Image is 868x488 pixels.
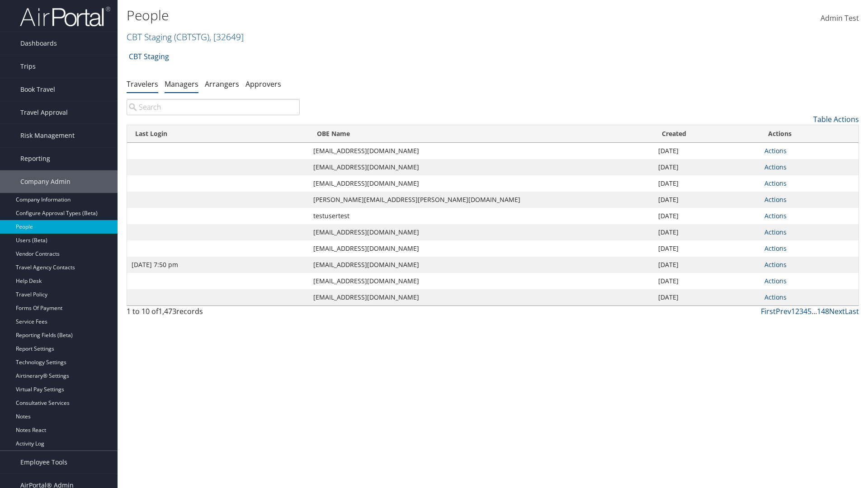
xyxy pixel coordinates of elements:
td: [EMAIL_ADDRESS][DOMAIN_NAME] [309,159,654,175]
a: 4 [803,306,807,316]
td: [DATE] [654,175,760,192]
a: Actions [764,293,787,301]
a: 3 [799,306,803,316]
a: Actions [764,146,787,155]
a: Actions [764,260,787,269]
span: Company Admin [20,170,71,193]
a: Actions [764,277,787,285]
a: Actions [764,195,787,204]
span: Travel Approval [20,101,68,124]
a: Arrangers [205,79,239,89]
a: Managers [165,79,198,89]
a: Table Actions [813,114,859,124]
td: testusertest [309,208,654,224]
a: First [761,306,776,316]
td: [DATE] [654,224,760,240]
a: Actions [764,211,787,220]
td: [EMAIL_ADDRESS][DOMAIN_NAME] [309,240,654,257]
td: [EMAIL_ADDRESS][DOMAIN_NAME] [309,257,654,273]
a: 148 [817,306,829,316]
a: Prev [776,306,791,316]
h1: People [127,6,615,25]
a: Next [829,306,845,316]
a: 2 [795,306,799,316]
img: airportal-logo.png [20,6,110,27]
span: Reporting [20,147,50,170]
td: [EMAIL_ADDRESS][DOMAIN_NAME] [309,289,654,305]
span: Risk Management [20,124,75,147]
td: [DATE] [654,143,760,159]
th: OBE Name: activate to sort column ascending [309,125,654,143]
a: Actions [764,179,787,188]
span: Admin Test [821,13,859,23]
th: Actions [760,125,859,143]
td: [DATE] [654,273,760,289]
td: [DATE] [654,289,760,305]
span: ( CBTSTG ) [174,31,209,43]
td: [DATE] [654,159,760,175]
a: 5 [807,306,811,316]
span: … [811,306,817,316]
input: Search [127,99,300,115]
span: Employee Tools [20,451,67,474]
a: Admin Test [821,5,859,33]
a: Actions [764,228,787,236]
span: , [ 32649 ] [209,31,244,43]
td: [EMAIL_ADDRESS][DOMAIN_NAME] [309,175,654,192]
td: [DATE] 7:50 pm [127,257,309,273]
th: Last Login: activate to sort column ascending [127,125,309,143]
a: 1 [791,306,795,316]
td: [DATE] [654,192,760,208]
td: [EMAIL_ADDRESS][DOMAIN_NAME] [309,273,654,289]
td: [PERSON_NAME][EMAIL_ADDRESS][PERSON_NAME][DOMAIN_NAME] [309,192,654,208]
a: Travelers [127,79,158,89]
td: [DATE] [654,208,760,224]
a: CBT Staging [127,31,244,43]
div: 1 to 10 of records [127,306,300,321]
a: Approvers [245,79,281,89]
a: Last [845,306,859,316]
th: Created: activate to sort column ascending [654,125,760,143]
span: Trips [20,55,36,78]
td: [EMAIL_ADDRESS][DOMAIN_NAME] [309,143,654,159]
span: 1,473 [158,306,176,316]
td: [DATE] [654,240,760,257]
td: [DATE] [654,257,760,273]
a: Actions [764,244,787,253]
a: CBT Staging [129,47,169,66]
span: Dashboards [20,32,57,55]
td: [EMAIL_ADDRESS][DOMAIN_NAME] [309,224,654,240]
a: Actions [764,163,787,171]
span: Book Travel [20,78,55,101]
